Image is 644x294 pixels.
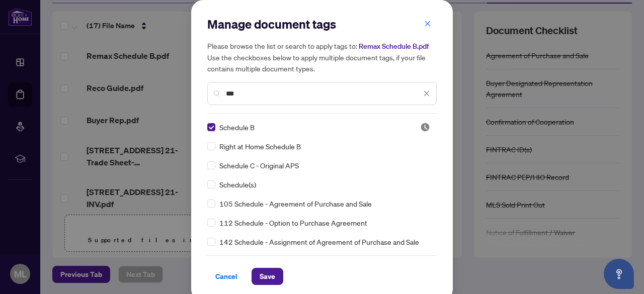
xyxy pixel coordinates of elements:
span: 142 Schedule - Assignment of Agreement of Purchase and Sale [219,236,419,247]
span: Save [260,268,275,284]
span: 112 Schedule - Option to Purchase Agreement [219,217,367,228]
span: 105 Schedule - Agreement of Purchase and Sale [219,198,372,209]
span: Schedule(s) [219,179,256,190]
span: Remax Schedule B.pdf [359,42,429,51]
span: Cancel [215,268,237,284]
span: Schedule B [219,122,255,133]
span: Right at Home Schedule B [219,141,301,152]
h2: Manage document tags [207,16,437,32]
span: Schedule C - Original APS [219,160,299,171]
span: close [424,20,431,27]
button: Save [252,268,283,285]
span: close [423,90,430,97]
img: status [420,122,430,132]
button: Open asap [604,259,634,289]
button: Cancel [207,268,246,285]
span: Pending Review [420,122,430,132]
h5: Please browse the list or search to apply tags to: Use the checkboxes below to apply multiple doc... [207,40,437,74]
